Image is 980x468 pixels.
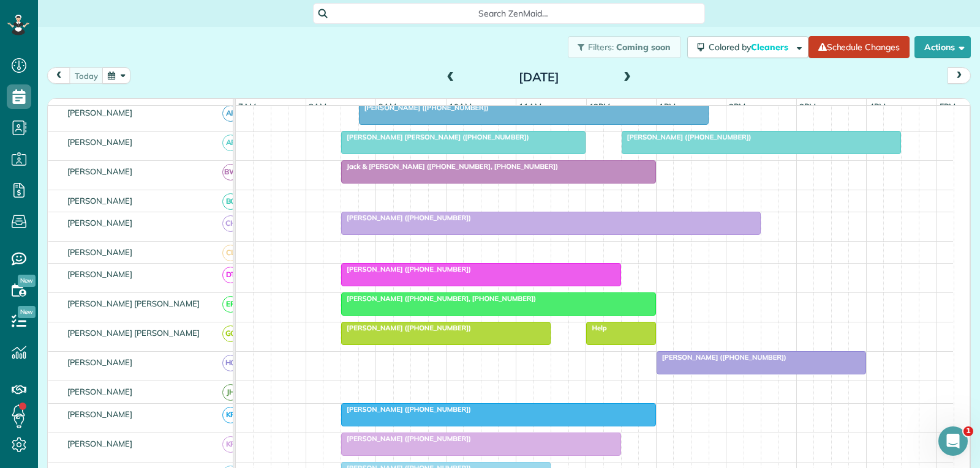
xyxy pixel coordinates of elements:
[65,166,135,176] span: [PERSON_NAME]
[341,294,537,303] span: [PERSON_NAME] ([PHONE_NUMBER], [PHONE_NUMBER])
[938,426,968,456] iframe: Intercom live chat
[65,108,135,117] span: [PERSON_NAME]
[516,102,544,111] span: 11am
[797,102,818,111] span: 3pm
[341,214,472,222] span: [PERSON_NAME] ([PHONE_NUMBER])
[222,164,239,180] span: BW
[222,325,239,342] span: GG
[65,439,135,448] span: [PERSON_NAME]
[587,102,613,111] span: 12pm
[341,324,472,332] span: [PERSON_NAME] ([PHONE_NUMBER])
[65,387,135,396] span: [PERSON_NAME]
[222,215,239,232] span: CH
[306,102,329,111] span: 8am
[963,426,973,436] span: 1
[341,162,559,171] span: Jack & [PERSON_NAME] ([PHONE_NUMBER], [PHONE_NUMBER])
[462,70,616,84] h2: [DATE]
[65,218,135,228] span: [PERSON_NAME]
[18,275,36,287] span: New
[937,102,959,111] span: 5pm
[341,133,529,141] span: [PERSON_NAME] [PERSON_NAME] ([PHONE_NUMBER])
[621,133,752,141] span: [PERSON_NAME] ([PHONE_NUMBER])
[341,434,472,443] span: [PERSON_NAME] ([PHONE_NUMBER])
[65,269,135,279] span: [PERSON_NAME]
[751,42,790,53] span: Cleaners
[809,36,910,58] a: Schedule Changes
[222,407,239,423] span: KR
[222,105,239,122] span: AF
[65,357,135,367] span: [PERSON_NAME]
[709,42,793,53] span: Colored by
[586,324,607,332] span: Help
[236,102,258,111] span: 7am
[656,353,787,362] span: [PERSON_NAME] ([PHONE_NUMBER])
[358,103,489,112] span: [PERSON_NAME] ([PHONE_NUMBER])
[588,42,614,53] span: Filters:
[47,67,70,84] button: prev
[948,67,971,84] button: next
[222,296,239,313] span: EP
[69,67,104,84] button: today
[65,196,135,206] span: [PERSON_NAME]
[657,102,678,111] span: 1pm
[65,328,202,338] span: [PERSON_NAME] [PERSON_NAME]
[65,247,135,257] span: [PERSON_NAME]
[376,102,399,111] span: 9am
[867,102,888,111] span: 4pm
[914,36,971,58] button: Actions
[222,193,239,210] span: BC
[222,436,239,453] span: KR
[65,299,202,308] span: [PERSON_NAME] [PERSON_NAME]
[726,102,748,111] span: 2pm
[65,137,135,147] span: [PERSON_NAME]
[616,42,671,53] span: Coming soon
[687,36,809,58] button: Colored byCleaners
[65,409,135,419] span: [PERSON_NAME]
[222,355,239,371] span: HG
[341,265,472,273] span: [PERSON_NAME] ([PHONE_NUMBER])
[447,102,474,111] span: 10am
[18,306,36,318] span: New
[222,267,239,283] span: DT
[222,135,239,151] span: AF
[222,245,239,261] span: CL
[341,405,472,414] span: [PERSON_NAME] ([PHONE_NUMBER])
[222,384,239,401] span: JH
